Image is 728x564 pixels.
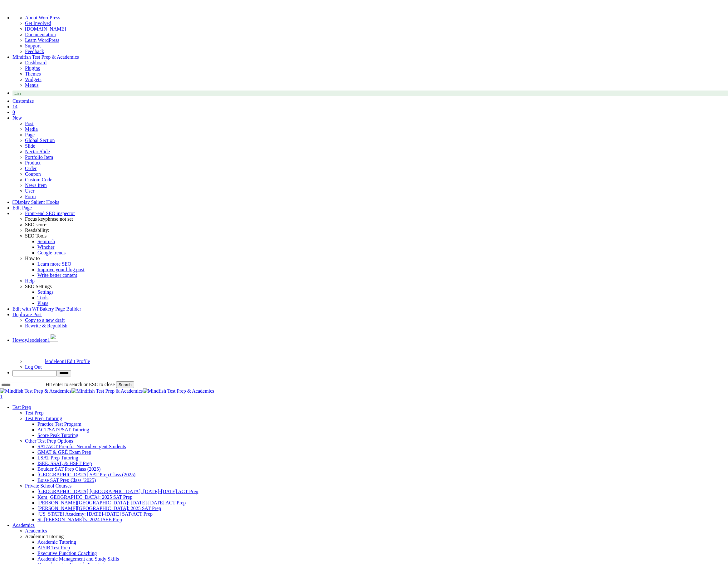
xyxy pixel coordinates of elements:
a: Custom Code [25,177,52,182]
span: Edit Profile [67,359,90,364]
span: Duplicate Post [12,312,42,317]
a: Global Section [25,138,55,143]
a: Menus [25,82,39,88]
a: Customize [12,98,34,104]
a: Wincher [37,244,54,250]
a: Howdy, [12,337,58,343]
a: Test Prep Tutoring [25,416,62,421]
span: Academic Tutoring [25,534,64,539]
a: Plugins [25,66,40,71]
a: Display Salient Hooks [12,199,728,205]
a: Order [25,166,37,171]
span: GMAT & GRE Exam Prep [37,449,91,455]
a: SAT/ACT Prep for Neurodivergent Students [37,444,126,449]
a: Dashboard [25,60,46,65]
span: Academic Tutoring [37,539,76,545]
a: Product [25,160,41,165]
a: Help [25,278,35,283]
a: St. [PERSON_NAME]’s: 2024 ISEE Prep [37,517,122,522]
a: Learn WordPress [25,37,59,43]
a: Test Prep [12,405,31,410]
span: not set [60,216,73,222]
ul: Howdy, leodeleon1 [12,343,728,370]
a: Edit Page [12,205,32,210]
div: SEO Tools [25,233,728,239]
a: Coupon [25,171,41,177]
a: Private School Courses [25,483,71,488]
a: Get Involved [25,21,51,26]
a: User [25,188,34,194]
a: Test Prep [25,410,728,416]
a: Improve your blog post [37,267,85,272]
div: How to [25,256,728,261]
a: Portfolio Item [25,154,53,160]
a: Feedback [25,49,44,54]
a: Log Out [25,364,42,370]
span: leodeleon1 [28,337,50,343]
a: Slide [25,143,35,149]
a: Boise SAT Prep Class (2025) [37,478,96,483]
a: Executive Function Coaching [37,551,97,556]
a: Edit with WPBakery Page Builder [12,306,81,311]
a: About WordPress [25,15,60,20]
a: Score Peak Tutoring [37,433,78,438]
img: Mindfish Test Prep & Academics [71,388,143,394]
a: [PERSON_NAME][GEOGRAPHIC_DATA]: [DATE]-[DATE] ACT Prep [37,500,186,505]
a: LSAT Prep Tutoring [37,455,78,460]
span: Other Test Prep Options [25,438,73,444]
span: 14 [12,104,17,109]
a: Form [25,194,36,199]
a: [GEOGRAPHIC_DATA] [GEOGRAPHIC_DATA]: [DATE]-[DATE] ACT Prep [37,489,198,494]
a: ISEE, SSAT, & HSPT Prep [37,461,92,466]
a: Academic Management and Study Skills [37,556,119,562]
span: leodeleon1 [45,359,67,364]
ul: About WordPress [12,26,728,54]
ul: New [12,121,728,199]
a: Kent [GEOGRAPHIC_DATA]: 2025 SAT Prep [37,494,132,500]
span: ACT/SAT/PSAT Tutoring [37,427,89,432]
span: 0 [12,110,15,115]
a: Boulder SAT Prep Class (2025) [37,466,100,472]
a: Mindfish Test Prep & Academics [12,54,79,60]
a: Page [25,132,35,137]
a: Rewrite & Republish [25,323,67,328]
a: [US_STATE] Academy: [DATE]-[DATE] SAT/ACT Prep [37,511,153,517]
span: Academics [25,528,47,533]
a: Practice Test Program [37,421,81,427]
a: News Item [25,183,47,188]
a: Media [25,126,38,132]
a: Academics [25,528,728,534]
a: Learn more SEO [37,261,71,267]
a: Front-end SEO inspector [25,211,75,216]
a: [PERSON_NAME][GEOGRAPHIC_DATA]: 2025 SAT Prep [37,506,161,511]
ul: About WordPress [12,15,728,26]
div: Focus keyphrase: [25,216,728,222]
div: SEO Settings [25,284,728,289]
a: AP/IB Test Prep [37,545,70,550]
a: Academics [12,522,35,528]
div: SEO score: [25,222,728,228]
a: Themes [25,71,41,76]
div: Readability: [25,228,728,233]
button: Search [116,381,134,388]
a: [GEOGRAPHIC_DATA] SAT Prep Class (2025) [37,472,135,477]
a: Semrush [37,239,55,244]
a: Live [12,91,728,96]
a: Documentation [25,32,56,37]
a: Write better content [37,272,77,278]
img: Mindfish Test Prep & Academics [143,388,214,394]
